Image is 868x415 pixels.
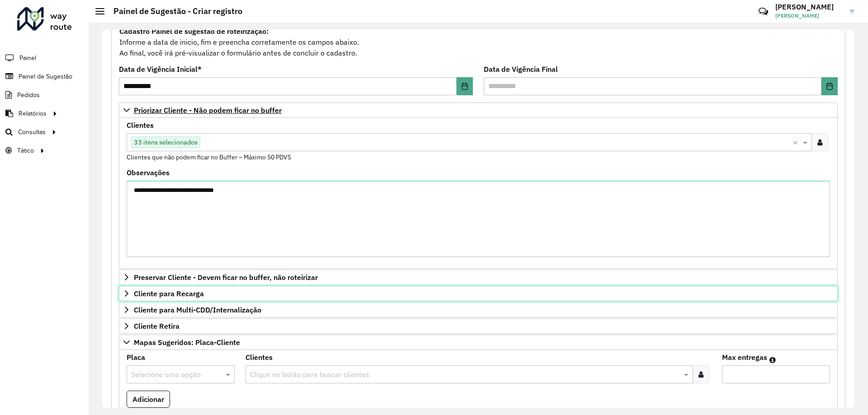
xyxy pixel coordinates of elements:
label: Data de Vigência Inicial [119,64,202,75]
a: Cliente para Recarga [119,286,838,301]
span: 33 itens selecionados [132,137,200,148]
small: Clientes que não podem ficar no Buffer – Máximo 50 PDVS [127,153,291,161]
a: Mapas Sugeridos: Placa-Cliente [119,335,838,350]
label: Clientes [245,352,273,363]
em: Máximo de clientes que serão colocados na mesma rota com os clientes informados [769,356,776,364]
a: Preservar Cliente - Devem ficar no buffer, não roteirizar [119,270,838,285]
a: Cliente Retira [119,318,838,334]
div: Priorizar Cliente - Não podem ficar no buffer [119,118,838,269]
button: Choose Date [821,77,838,95]
span: Priorizar Cliente - Não podem ficar no buffer [134,107,282,114]
div: Informe a data de inicio, fim e preencha corretamente os campos abaixo. Ao final, você irá pré-vi... [119,25,838,59]
span: Mapas Sugeridos: Placa-Cliente [134,339,240,346]
a: Contato Rápido [754,2,773,21]
span: [PERSON_NAME] [775,12,843,20]
strong: Cadastro Painel de sugestão de roteirização: [119,27,269,36]
label: Clientes [127,120,154,131]
a: Cliente para Multi-CDD/Internalização [119,302,838,317]
span: Painel [19,53,36,63]
span: Relatórios [19,109,47,118]
span: Cliente para Multi-CDD/Internalização [134,306,261,313]
label: Placa [127,352,145,363]
button: Adicionar [127,391,170,408]
h3: [PERSON_NAME] [775,3,843,11]
label: Observações [127,167,170,178]
span: Preservar Cliente - Devem ficar no buffer, não roteirizar [134,274,318,281]
label: Data de Vigência Final [484,64,558,75]
span: Clear all [793,137,801,148]
span: Cliente Retira [134,322,179,330]
h2: Painel de Sugestão - Criar registro [104,6,242,16]
span: Tático [17,146,34,155]
span: Painel de Sugestão [19,72,72,81]
span: Consultas [18,127,46,137]
span: Cliente para Recarga [134,290,204,297]
button: Choose Date [457,77,473,95]
span: Pedidos [17,90,40,100]
label: Max entregas [722,352,767,363]
a: Priorizar Cliente - Não podem ficar no buffer [119,103,838,118]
